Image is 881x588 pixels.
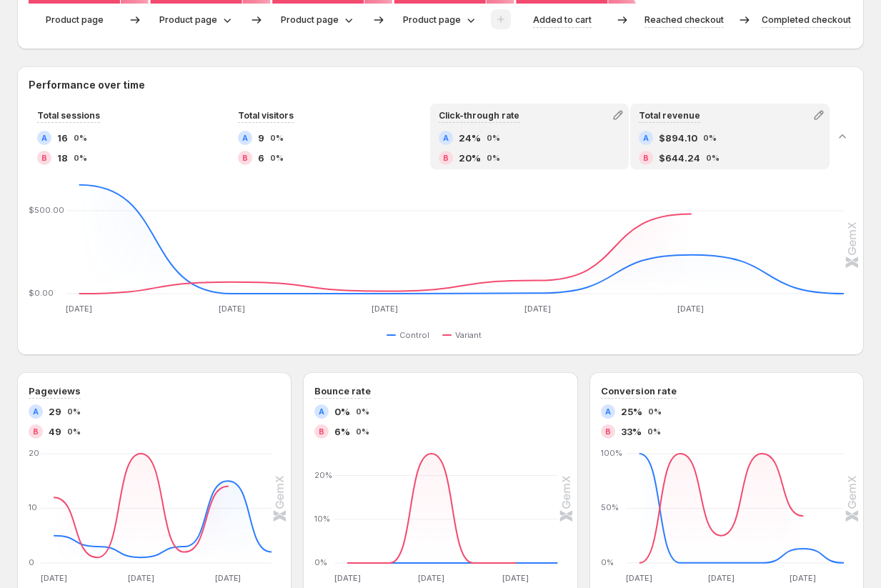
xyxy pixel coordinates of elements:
text: [DATE] [41,573,67,583]
span: 29 [49,404,61,419]
button: Variant [442,327,487,344]
h3: Pageviews [29,384,81,398]
text: 100% [601,448,622,458]
text: $500.00 [29,205,64,215]
span: 0% [67,407,81,416]
span: $894.10 [659,131,697,145]
h2: A [33,407,39,416]
h2: A [443,134,449,142]
h3: Bounce rate [314,384,371,398]
span: 49 [49,424,61,439]
text: 10 [29,503,37,513]
text: 0% [314,557,327,567]
text: [DATE] [128,573,154,583]
text: [DATE] [708,573,735,583]
span: 0% [67,427,81,436]
h2: B [605,427,611,436]
text: 20% [314,470,332,480]
span: 6 [258,151,264,165]
p: Reached checkout [644,13,724,27]
text: $0.00 [29,288,54,298]
h3: Conversion rate [601,384,677,398]
text: 0% [601,557,614,567]
span: 0% [334,404,350,419]
span: 24% [459,131,481,145]
span: 0% [270,154,284,162]
h2: B [242,154,248,162]
text: 50% [601,503,619,513]
span: 0% [74,154,87,162]
p: Product page [281,13,339,27]
span: Click-through rate [439,110,519,121]
span: 0% [706,154,720,162]
span: 0% [356,407,369,416]
span: Variant [455,329,482,341]
p: Completed checkout [762,13,851,27]
span: Total sessions [37,110,100,121]
text: [DATE] [219,304,245,314]
text: [DATE] [677,304,704,314]
span: 20% [459,151,481,165]
text: 10% [314,514,330,524]
span: 25% [621,404,642,419]
span: 0% [74,134,87,142]
text: [DATE] [372,304,398,314]
h2: A [643,134,649,142]
text: [DATE] [419,573,445,583]
span: 6% [334,424,350,439]
h2: B [33,427,39,436]
text: [DATE] [524,304,551,314]
button: Control [387,327,435,344]
span: 33% [621,424,642,439]
span: 9 [258,131,264,145]
span: 0% [356,427,369,436]
p: Product page [159,13,217,27]
span: Total visitors [238,110,294,121]
h2: A [242,134,248,142]
span: Total revenue [639,110,700,121]
h2: B [41,154,47,162]
span: 0% [487,154,500,162]
button: Collapse chart [832,126,852,146]
p: Added to cart [533,13,592,27]
text: 0 [29,557,34,567]
span: 0% [487,134,500,142]
h2: A [41,134,47,142]
h2: Performance over time [29,78,852,92]
h2: A [319,407,324,416]
p: Product page [46,13,104,27]
span: 0% [647,427,661,436]
h2: B [643,154,649,162]
span: 18 [57,151,68,165]
span: 0% [703,134,717,142]
text: [DATE] [790,573,816,583]
span: 0% [270,134,284,142]
text: [DATE] [66,304,92,314]
text: [DATE] [334,573,361,583]
text: [DATE] [502,573,529,583]
text: 20 [29,448,39,458]
span: $644.24 [659,151,700,165]
text: [DATE] [215,573,242,583]
span: 16 [57,131,68,145]
text: [DATE] [626,573,652,583]
span: 0% [648,407,662,416]
h2: A [605,407,611,416]
span: Control [399,329,429,341]
h2: B [319,427,324,436]
p: Product page [403,13,461,27]
h2: B [443,154,449,162]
